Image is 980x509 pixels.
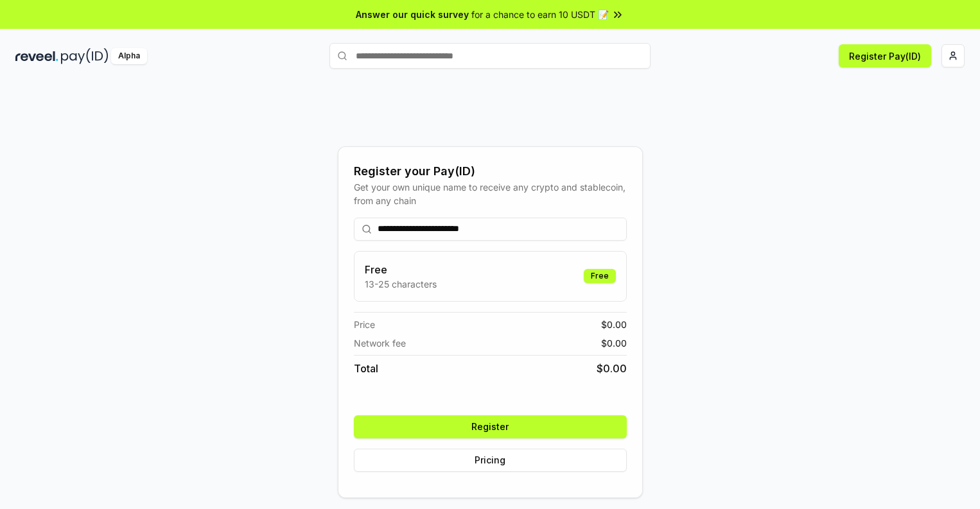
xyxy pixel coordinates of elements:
[111,48,147,64] div: Alpha
[601,336,627,350] span: $ 0.00
[365,277,437,291] p: 13-25 characters
[354,361,378,376] span: Total
[354,449,627,472] button: Pricing
[356,8,469,21] span: Answer our quick survey
[354,415,627,438] button: Register
[839,44,931,67] button: Register Pay(ID)
[597,361,627,376] span: $ 0.00
[15,48,58,64] img: reveel_dark
[471,8,609,21] span: for a chance to earn 10 USDT 📝
[354,318,375,331] span: Price
[354,336,406,350] span: Network fee
[601,318,627,331] span: $ 0.00
[354,180,627,207] div: Get your own unique name to receive any crypto and stablecoin, from any chain
[584,269,616,283] div: Free
[365,262,437,277] h3: Free
[354,162,627,180] div: Register your Pay(ID)
[61,48,109,64] img: pay_id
